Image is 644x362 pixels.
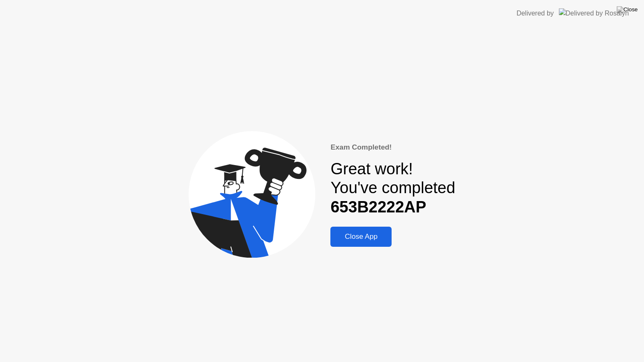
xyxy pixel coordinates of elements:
[333,233,389,241] div: Close App
[330,198,426,216] b: 653B2222AP
[330,142,455,153] div: Exam Completed!
[330,227,392,247] button: Close App
[617,6,638,13] img: Close
[517,8,554,18] div: Delivered by
[330,160,455,217] div: Great work! You've completed
[559,8,629,18] img: Delivered by Rosalyn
